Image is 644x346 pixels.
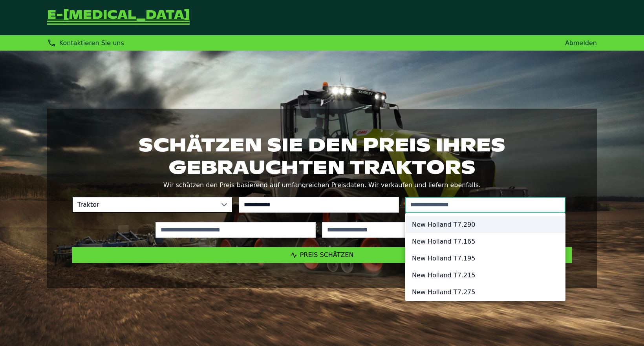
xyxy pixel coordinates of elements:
[47,38,124,47] div: Kontaktieren Sie uns
[406,284,565,300] li: New Holland T7.275
[406,300,565,317] li: New Holland T7.315
[72,247,572,263] button: Preis schätzen
[73,197,216,212] span: Traktor
[565,39,597,47] a: Abmelden
[47,9,190,26] a: Zurück zur Startseite
[406,250,565,267] li: New Holland T7.195
[406,267,565,284] li: New Holland T7.215
[406,233,565,250] li: New Holland T7.165
[300,251,354,259] span: Preis schätzen
[72,134,572,178] h1: Schätzen Sie den Preis Ihres gebrauchten Traktors
[72,180,572,191] p: Wir schätzen den Preis basierend auf umfangreichen Preisdaten. Wir verkaufen und liefern ebenfalls.
[406,216,565,233] li: New Holland T7.290
[59,39,124,47] span: Kontaktieren Sie uns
